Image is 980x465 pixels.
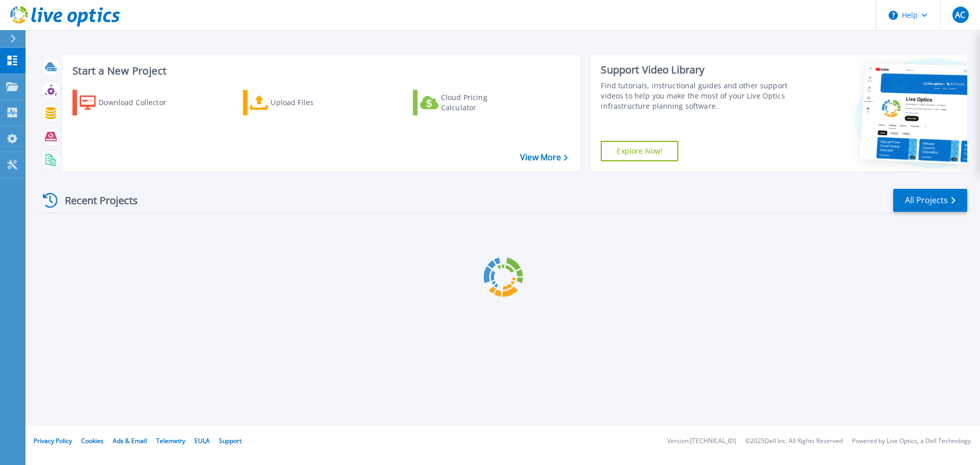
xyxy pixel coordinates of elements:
a: Cookies [81,436,104,445]
div: Download Collector [99,92,180,113]
div: Upload Files [271,92,352,113]
li: Powered by Live Optics, a Dell Technology [852,438,971,445]
a: Upload Files [243,90,357,115]
a: Privacy Policy [34,436,72,445]
span: AC [955,11,965,19]
a: Telemetry [156,436,185,445]
li: © 2025 Dell Inc. All Rights Reserved [745,438,843,445]
a: View More [520,153,568,162]
a: Ads & Email [113,436,147,445]
div: Cloud Pricing Calculator [441,92,523,113]
a: Cloud Pricing Calculator [413,90,527,115]
div: Recent Projects [39,188,152,213]
a: EULA [194,436,210,445]
li: Version: [TECHNICAL_ID] [667,438,736,445]
a: All Projects [893,189,967,212]
a: Explore Now! [601,141,678,161]
a: Download Collector [72,90,186,115]
div: Support Video Library [601,63,793,77]
h3: Start a New Project [72,65,568,77]
a: Support [219,436,241,445]
div: Find tutorials, instructional guides and other support videos to help you make the most of your L... [601,81,793,111]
